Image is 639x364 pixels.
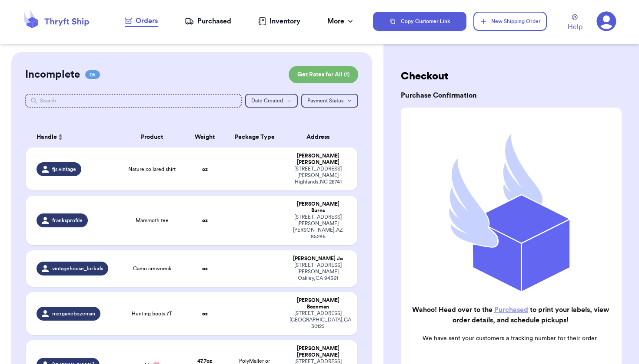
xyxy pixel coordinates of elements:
[408,334,613,343] p: We have sent your customers a tracking number for their order.
[290,262,346,282] div: [STREET_ADDRESS][PERSON_NAME] Oakley , CA 94561
[284,127,357,148] th: Address
[307,98,343,103] span: Payment Status
[25,94,241,108] input: Search
[125,16,158,27] a: Orders
[258,16,300,26] a: Inventory
[202,266,208,271] strong: oz
[197,358,212,364] strong: 47.7 oz
[290,166,346,185] div: [STREET_ADDRESS][PERSON_NAME] Highlands , NC 28741
[85,70,100,79] span: 05
[57,132,64,142] button: Sort ascending
[37,133,57,142] span: Handle
[136,217,169,224] span: Mammoth tee
[185,127,225,148] th: Weight
[125,16,158,26] div: Orders
[133,265,171,272] span: Camo crewneck
[290,297,346,310] div: [PERSON_NAME] Bozeman
[401,69,622,83] h2: Checkout
[185,16,231,26] a: Purchased
[289,66,358,83] button: Get Rates for All (1)
[245,94,298,108] button: Date Created
[494,306,528,313] a: Purchased
[52,310,95,317] span: morganebozeman
[119,127,185,148] th: Product
[290,153,346,166] div: [PERSON_NAME] [PERSON_NAME]
[52,217,83,224] span: franksprofile
[290,310,346,330] div: [STREET_ADDRESS] [GEOGRAPHIC_DATA] , GA 30125
[128,166,176,173] span: Nature collared shirt
[290,201,346,214] div: [PERSON_NAME] Burns
[568,22,582,32] span: Help
[473,12,546,31] button: New Shipping Order
[290,256,346,262] div: [PERSON_NAME] Jo
[568,14,582,32] a: Help
[132,310,172,317] span: Hunting boots 7T
[202,218,208,223] strong: oz
[327,16,355,26] div: More
[301,94,358,108] button: Payment Status
[290,214,346,240] div: [STREET_ADDRESS][PERSON_NAME] [PERSON_NAME] , AZ 85286
[373,12,467,31] button: Copy Customer Link
[202,167,208,172] strong: oz
[52,166,76,173] span: fjs.vintage
[408,305,613,325] h2: Wahoo! Head over to the to print your labels, view order details, and schedule pickups!
[202,311,208,316] strong: oz
[52,265,103,272] span: vintagehouse_forkids
[25,68,80,82] h2: Incomplete
[290,345,346,358] div: [PERSON_NAME] [PERSON_NAME]
[401,90,622,101] h3: Purchase Confirmation
[251,98,283,103] span: Date Created
[225,127,284,148] th: Package Type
